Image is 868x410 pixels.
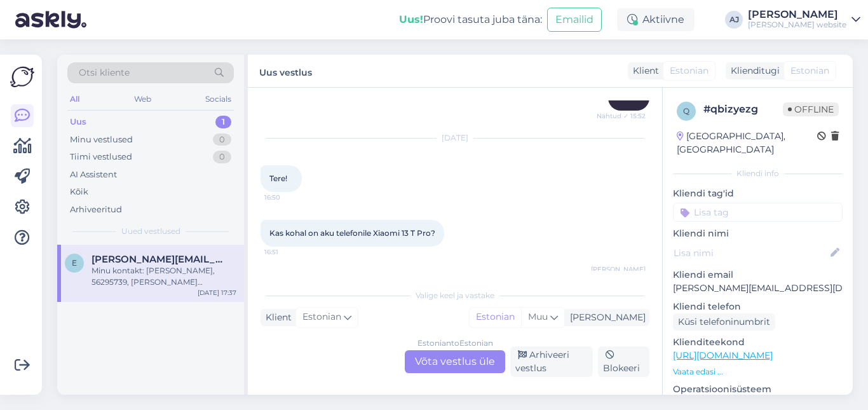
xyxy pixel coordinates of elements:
div: Valige keel ja vastake [261,290,649,301]
div: Web [132,91,154,107]
div: Tiimi vestlused [70,151,132,163]
p: Kliendi tag'id [673,187,843,200]
p: Kliendi email [673,268,843,282]
div: Socials [203,91,234,107]
span: 16:51 [264,247,312,257]
p: Kliendi telefon [673,300,843,313]
span: Uued vestlused [121,226,180,237]
span: e [72,258,77,268]
div: Arhiveeri vestlus [510,346,593,377]
div: [PERSON_NAME] website [748,20,846,30]
div: Estonian to Estonian [417,338,493,349]
div: AI Assistent [70,168,117,181]
div: All [67,91,82,107]
span: Otsi kliente [79,66,130,79]
span: Offline [783,102,839,116]
div: Võta vestlus üle [405,350,505,373]
div: [DATE] [261,132,649,144]
div: 0 [213,151,231,163]
p: Klienditeekond [673,336,843,349]
p: Vaata edasi ... [673,366,843,378]
input: Lisa nimi [674,246,828,260]
div: 1 [215,116,231,128]
span: [PERSON_NAME] [591,264,646,274]
label: Uus vestlus [259,62,312,79]
div: Küsi telefoninumbrit [673,313,775,331]
div: Proovi tasuta juba täna: [399,12,542,27]
div: Klient [261,311,292,324]
div: Kõik [70,186,88,198]
div: Blokeeri [598,346,649,377]
div: [DATE] 17:37 [198,288,236,297]
div: Uus [70,116,86,128]
b: Uus! [399,13,423,25]
a: [URL][DOMAIN_NAME] [673,350,773,361]
span: e.kekkonen@atlasbaltic.net [92,254,224,265]
div: Estonian [470,308,521,327]
div: Kliendi info [673,168,843,179]
span: q [683,106,689,116]
div: [PERSON_NAME] [565,311,646,324]
p: Operatsioonisüsteem [673,383,843,396]
div: Arhiveeritud [70,203,122,216]
div: Minu vestlused [70,133,133,146]
div: AJ [725,11,743,29]
input: Lisa tag [673,203,843,222]
span: Tere! [269,174,287,183]
p: Kliendi nimi [673,227,843,240]
img: Askly Logo [10,65,34,89]
span: Estonian [302,310,341,324]
div: Klienditugi [726,64,780,78]
div: Aktiivne [617,8,695,31]
span: Estonian [790,64,829,78]
a: [PERSON_NAME][PERSON_NAME] website [748,10,860,30]
p: [PERSON_NAME][EMAIL_ADDRESS][DOMAIN_NAME] [673,282,843,295]
div: Minu kontakt: [PERSON_NAME], 56295739, [PERSON_NAME][EMAIL_ADDRESS][DOMAIN_NAME] [92,265,236,288]
div: [GEOGRAPHIC_DATA], [GEOGRAPHIC_DATA] [677,130,817,156]
span: Estonian [670,64,709,78]
span: Nähtud ✓ 15:52 [597,111,646,121]
span: 16:50 [264,193,312,202]
span: Muu [528,311,548,322]
div: [PERSON_NAME] [748,10,846,20]
div: 0 [213,133,231,146]
span: Kas kohal on aku telefonile Xiaomi 13 T Pro? [269,228,435,238]
div: Klient [628,64,659,78]
div: # qbizyezg [703,102,783,117]
button: Emailid [547,8,602,32]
